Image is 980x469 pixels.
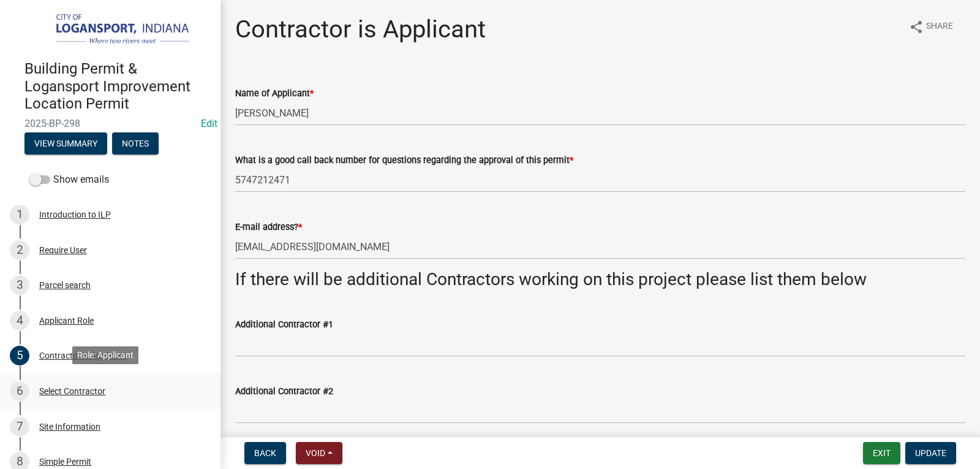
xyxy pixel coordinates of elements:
[10,275,29,295] div: 3
[915,448,946,458] span: Update
[10,311,29,330] div: 4
[72,346,138,364] div: Role: Applicant
[112,139,159,149] wm-modal-confirm: Notes
[244,442,286,464] button: Back
[10,417,29,437] div: 7
[10,381,29,401] div: 6
[201,118,217,129] a: Edit
[235,90,314,98] label: Name of Applicant
[39,351,127,360] div: Contractor is Applicant
[39,422,100,431] div: Site Information
[235,387,333,396] label: Additional Contractor #2
[24,60,211,113] h4: Building Permit & Logansport Improvement Location Permit
[24,13,201,47] img: City of Logansport, Indiana
[905,442,956,464] button: Update
[39,387,105,395] div: Select Contractor
[235,15,486,44] h1: Contractor is Applicant
[235,156,573,165] label: What is a good call back number for questions regarding the approval of this permit
[899,15,963,39] button: shareShare
[296,442,342,464] button: Void
[909,20,924,34] i: share
[39,281,91,289] div: Parcel search
[29,172,109,187] label: Show emails
[39,210,111,219] div: Introduction to ILP
[926,20,953,34] span: Share
[112,132,159,154] button: Notes
[10,346,29,365] div: 5
[39,457,91,466] div: Simple Permit
[39,316,94,325] div: Applicant Role
[235,223,302,232] label: E-mail address?
[863,442,900,464] button: Exit
[201,118,217,129] wm-modal-confirm: Edit Application Number
[24,139,107,149] wm-modal-confirm: Summary
[306,448,325,458] span: Void
[24,118,196,129] span: 2025-BP-298
[39,246,87,254] div: Require User
[235,269,965,290] h3: If there will be additional Contractors working on this project please list them below
[24,132,107,154] button: View Summary
[235,321,333,329] label: Additional Contractor #1
[10,205,29,224] div: 1
[10,240,29,260] div: 2
[254,448,276,458] span: Back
